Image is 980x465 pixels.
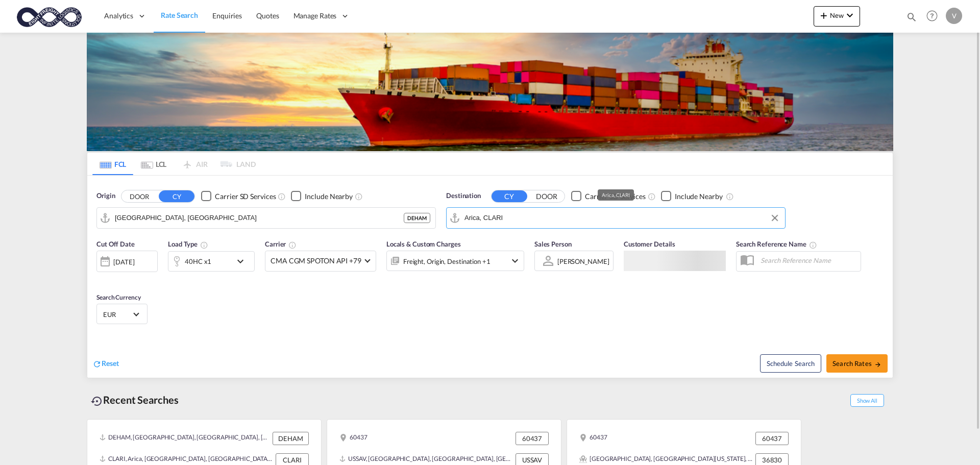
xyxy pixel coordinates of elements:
[92,153,256,175] md-pagination-wrapper: Use the left and right arrow keys to navigate between tabs
[92,359,102,369] md-icon: icon-refresh
[844,9,856,21] md-icon: icon-chevron-down
[624,240,675,248] span: Customer Details
[386,251,524,271] div: Freight Origin Destination Factory Stuffingicon-chevron-down
[736,240,817,248] span: Search Reference Name
[87,33,893,151] img: LCL+%26+FCL+BACKGROUND.png
[97,208,435,228] md-input-container: Hamburg, DEHAM
[516,432,549,445] div: 60437
[168,240,208,248] span: Load Type
[96,240,135,248] span: Cut Off Date
[923,7,946,26] div: Help
[946,8,962,24] div: V
[906,11,917,22] md-icon: icon-magnify
[91,395,103,407] md-icon: icon-backup-restore
[100,432,270,445] div: DEHAM, Hamburg, Germany, Western Europe, Europe
[234,255,252,267] md-icon: icon-chevron-down
[874,361,881,368] md-icon: icon-arrow-right
[529,190,565,202] button: DOOR
[201,191,276,202] md-checkbox: Checkbox No Ink
[15,5,84,28] img: c818b980817911efbdc1a76df449e905.png
[818,9,830,21] md-icon: icon-plus 400-fg
[133,153,174,175] md-tab-item: LCL
[339,432,367,445] div: 60437
[212,11,242,20] span: Enquiries
[818,11,856,19] span: New
[102,359,119,368] span: Reset
[923,7,941,25] span: Help
[809,241,817,249] md-icon: Your search will be saved by the below given name
[96,293,141,301] span: Search Currency
[87,388,183,411] div: Recent Searches
[305,191,353,202] div: Include Nearby
[446,191,481,201] span: Destination
[96,191,115,201] span: Origin
[386,240,461,248] span: Locals & Custom Charges
[534,240,572,248] span: Sales Person
[92,153,133,175] md-tab-item: FCL
[556,254,610,268] md-select: Sales Person: Vadim Potorac
[602,189,630,201] div: Arica, CLARI
[87,176,893,378] div: Origin DOOR CY Checkbox No InkUnchecked: Search for CY (Container Yard) services for all selected...
[557,257,609,265] div: [PERSON_NAME]
[826,354,888,373] button: Search Ratesicon-arrow-right
[850,394,884,407] span: Show All
[256,11,279,20] span: Quotes
[96,271,104,285] md-datepicker: Select
[767,210,782,226] button: Clear Input
[755,432,789,445] div: 60437
[159,190,194,202] button: CY
[906,11,917,27] div: icon-magnify
[404,213,430,223] div: DEHAM
[464,210,780,226] input: Search by Port
[814,6,860,27] button: icon-plus 400-fgNewicon-chevron-down
[104,11,133,21] span: Analytics
[168,251,255,272] div: 40HC x1icon-chevron-down
[215,191,276,202] div: Carrier SD Services
[115,210,404,226] input: Search by Port
[291,191,353,202] md-checkbox: Checkbox No Ink
[113,257,134,266] div: [DATE]
[355,192,363,201] md-icon: Unchecked: Ignores neighbouring ports when fetching rates.Checked : Includes neighbouring ports w...
[571,191,646,202] md-checkbox: Checkbox No Ink
[273,432,309,445] div: DEHAM
[103,310,132,319] span: EUR
[403,254,491,268] div: Freight Origin Destination Factory Stuffing
[96,251,158,272] div: [DATE]
[102,307,142,322] md-select: Select Currency: € EUREuro
[92,358,119,370] div: icon-refreshReset
[579,432,607,445] div: 60437
[185,254,211,268] div: 40HC x1
[278,192,286,201] md-icon: Unchecked: Search for CY (Container Yard) services for all selected carriers.Checked : Search for...
[447,208,785,228] md-input-container: Arica, CLARI
[492,190,527,202] button: CY
[161,11,198,19] span: Rate Search
[675,191,723,202] div: Include Nearby
[755,253,861,268] input: Search Reference Name
[293,11,337,21] span: Manage Rates
[585,191,646,202] div: Carrier SD Services
[509,255,521,267] md-icon: icon-chevron-down
[648,192,656,201] md-icon: Unchecked: Search for CY (Container Yard) services for all selected carriers.Checked : Search for...
[832,359,881,368] span: Search Rates
[288,241,297,249] md-icon: The selected Trucker/Carrierwill be displayed in the rate results If the rates are from another f...
[265,240,297,248] span: Carrier
[760,354,821,373] button: Note: By default Schedule search will only considerorigin ports, destination ports and cut off da...
[726,192,734,201] md-icon: Unchecked: Ignores neighbouring ports when fetching rates.Checked : Includes neighbouring ports w...
[121,190,157,202] button: DOOR
[271,256,361,266] span: CMA CGM SPOTON API +79
[661,191,723,202] md-checkbox: Checkbox No Ink
[200,241,208,249] md-icon: icon-information-outline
